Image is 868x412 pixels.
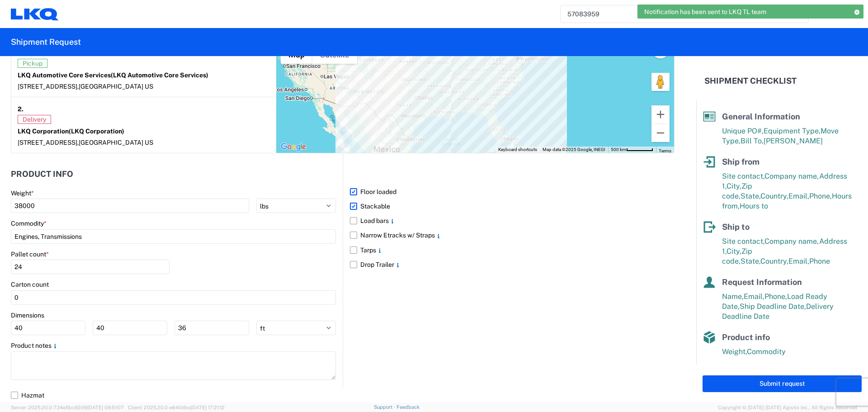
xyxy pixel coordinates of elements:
span: City, [726,247,741,256]
label: Load bars [350,213,675,228]
a: Terms [659,148,671,153]
span: Pickup [18,59,47,68]
label: Stackable [350,199,675,213]
input: L [11,321,85,335]
span: [PERSON_NAME] [764,137,823,145]
span: Company name, [764,172,819,180]
strong: 2. [18,104,24,115]
span: Ship to [722,222,750,232]
span: Equipment Type, [764,127,821,135]
input: H [175,321,249,335]
label: Floor loaded [350,185,675,199]
label: Narrow Etracks w/ Straps [350,228,675,242]
label: Drop Trailer [350,257,675,272]
strong: LKQ Automotive Core Services [18,71,208,79]
span: Commodity [747,347,786,356]
span: Country, [760,257,788,265]
h2: Shipment Request [11,37,81,47]
span: State, [741,192,760,200]
span: Phone, [764,292,787,301]
span: Country, [760,192,788,200]
span: State, [741,257,760,265]
span: Request Information [722,277,802,287]
span: (LKQ Corporation) [69,128,124,135]
input: Shipment, tracking or reference number [561,5,795,23]
span: Email, [744,292,764,301]
span: Site contact, [722,172,764,180]
span: Copyright © [DATE]-[DATE] Agistix Inc., All Rights Reserved [718,403,857,412]
span: Server: 2025.20.0-734e5bc92d9 [11,405,124,410]
span: 500 km [611,147,626,152]
label: Pallet count [11,250,49,258]
h2: Shipment Checklist [704,76,797,86]
h2: Product Info [11,170,73,179]
span: Map data ©2025 Google, INEGI [542,147,605,152]
span: Ship from [722,157,759,166]
span: Client: 2025.20.0-e640dba [128,405,225,410]
label: Hazmat [11,388,675,403]
span: Email, [788,192,809,200]
span: Email, [788,257,809,265]
span: Phone, [809,192,832,200]
label: Tarps [350,243,675,257]
span: Delivery [18,115,51,124]
a: Feedback [396,404,420,410]
span: Site contact, [722,237,764,246]
input: W [93,321,167,335]
a: Open this area in Google Maps (opens a new window) [278,141,308,153]
span: [GEOGRAPHIC_DATA] US [79,83,153,90]
button: Keyboard shortcuts [498,147,537,153]
span: [STREET_ADDRESS], [18,139,79,146]
a: Support [374,404,396,410]
label: Weight [11,189,34,197]
button: Zoom out [651,124,670,142]
span: [DATE] 17:21:12 [191,405,225,410]
span: General Information [722,112,800,121]
span: Unique PO#, [722,127,764,135]
button: Drag Pegman onto the map to open Street View [651,73,670,91]
button: Zoom in [651,105,670,123]
span: (LKQ Automotive Core Services) [111,71,208,79]
span: Company name, [764,237,819,246]
label: Dimensions [11,311,44,319]
label: Product notes [11,341,59,350]
span: Weight, [722,347,747,356]
span: City, [726,182,741,190]
span: Hours to [740,202,768,210]
img: Google [278,141,308,153]
span: [DATE] 09:51:07 [87,405,124,410]
label: Commodity [11,219,47,227]
span: Bill To, [741,137,764,145]
strong: LKQ Corporation [18,128,124,135]
span: Ship Deadline Date, [740,302,806,311]
span: Product info [722,332,770,342]
span: [STREET_ADDRESS], [18,83,79,90]
span: Notification has been sent to LKQ TL team [644,8,766,16]
button: Map Scale: 500 km per 56 pixels [608,147,656,153]
button: Submit request [703,375,862,392]
label: Carton count [11,280,49,289]
span: Name, [722,292,744,301]
span: Phone [809,257,830,265]
span: [GEOGRAPHIC_DATA] US [79,139,153,146]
